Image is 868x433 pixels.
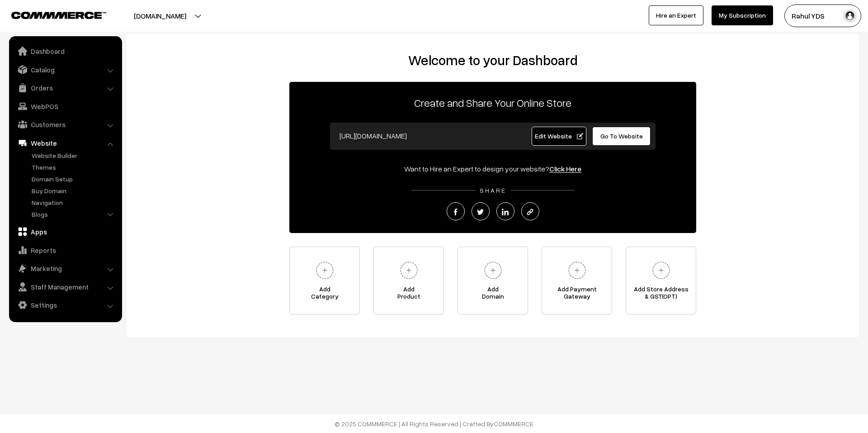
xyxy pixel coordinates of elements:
a: Website [11,135,119,151]
a: AddCategory [289,247,360,314]
img: plus.svg [396,258,421,283]
span: Add Product [374,285,443,304]
img: plus.svg [565,258,590,283]
a: COMMMERCE [11,9,90,20]
h2: Welcome to your Dashboard [136,52,850,68]
button: [DOMAIN_NAME] [102,5,218,27]
p: Create and Share Your Online Store [289,95,696,111]
span: Go To Website [600,132,643,140]
span: Add Store Address & GST(OPT) [626,285,696,304]
a: Dashboard [11,43,119,59]
a: Add Store Address& GST(OPT) [626,247,696,314]
a: Orders [11,80,119,96]
a: Website Builder [29,151,119,160]
img: COMMMERCE [11,12,106,19]
a: Apps [11,224,119,240]
a: Blogs [29,209,119,219]
a: Add PaymentGateway [542,247,612,314]
span: Edit Website [535,132,583,140]
img: plus.svg [312,258,337,283]
a: Catalog [11,62,119,78]
button: Rahul YDS [784,5,861,27]
img: user [843,9,857,23]
a: Reports [11,242,119,258]
a: Domain Setup [29,174,119,184]
a: Marketing [11,260,119,276]
img: plus.svg [649,258,674,283]
a: Settings [11,297,119,313]
a: AddProduct [373,247,444,314]
img: plus.svg [481,258,505,283]
a: My Subscription [712,5,773,25]
span: Add Domain [458,285,528,304]
a: Buy Domain [29,186,119,195]
a: Click Here [549,164,581,173]
a: Themes [29,162,119,172]
a: Navigation [29,198,119,207]
a: AddDomain [458,247,528,314]
a: Edit Website [532,127,587,146]
span: Add Payment Gateway [542,285,612,304]
a: Hire an Expert [649,5,703,25]
a: WebPOS [11,98,119,114]
a: Staff Management [11,279,119,295]
span: Add Category [290,285,359,304]
a: Go To Website [592,127,651,146]
a: COMMMERCE [494,420,533,428]
a: Customers [11,116,119,133]
span: SHARE [475,186,511,194]
div: Want to Hire an Expert to design your website? [289,163,696,174]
